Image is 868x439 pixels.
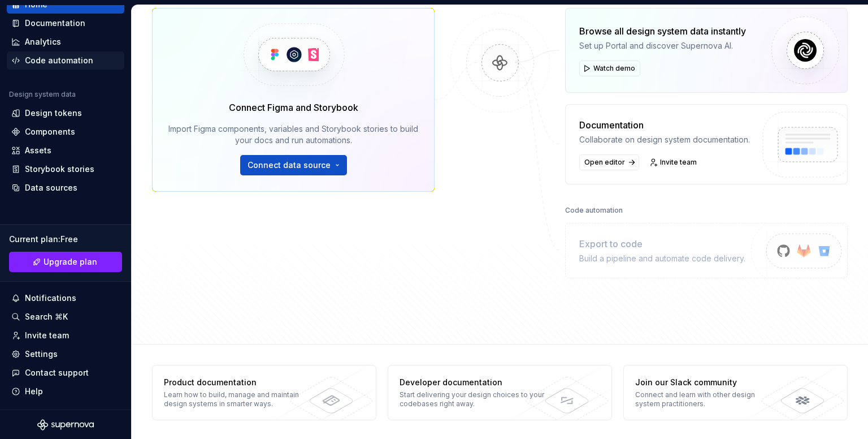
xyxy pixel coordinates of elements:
[584,158,625,167] span: Open editor
[400,377,544,388] div: Developer documentation
[579,61,640,76] button: Watch demo
[579,118,750,132] div: Documentation
[25,36,61,48] div: Analytics
[7,289,124,307] button: Notifications
[7,345,124,363] a: Settings
[25,18,85,29] div: Documentation
[25,311,68,322] div: Search ⌘K
[25,107,82,119] div: Design tokens
[7,179,124,197] a: Data sources
[388,365,612,420] a: Developer documentationStart delivering your design choices to your codebases right away.
[25,367,89,378] div: Contact support
[164,377,309,388] div: Product documentation
[152,365,376,420] a: Product documentationLearn how to build, manage and maintain design systems in smarter ways.
[7,33,124,51] a: Analytics
[579,40,746,51] div: Set up Portal and discover Supernova AI.
[240,155,347,175] button: Connect data source
[25,55,93,66] div: Code automation
[25,386,43,397] div: Help
[7,123,124,141] a: Components
[9,234,122,245] div: Current plan : Free
[248,160,331,171] span: Connect data source
[7,326,124,345] a: Invite team
[25,330,69,341] div: Invite team
[579,134,750,145] div: Collaborate on design system documentation.
[7,382,124,401] button: Help
[25,348,58,360] div: Settings
[44,256,97,268] span: Upgrade plan
[579,253,745,264] div: Build a pipeline and automate code delivery.
[579,24,746,38] div: Browse all design system data instantly
[25,163,94,175] div: Storybook stories
[623,365,848,420] a: Join our Slack communityConnect and learn with other design system practitioners.
[7,141,124,160] a: Assets
[25,292,76,304] div: Notifications
[635,390,780,408] div: Connect and learn with other design system practitioners.
[579,154,639,170] a: Open editor
[7,308,124,326] button: Search ⌘K
[635,377,780,388] div: Join our Slack community
[25,145,51,156] div: Assets
[9,90,76,99] div: Design system data
[579,237,745,251] div: Export to code
[400,390,544,408] div: Start delivering your design choices to your codebases right away.
[164,390,309,408] div: Learn how to build, manage and maintain design systems in smarter ways.
[7,160,124,178] a: Storybook stories
[37,419,94,431] svg: Supernova Logo
[593,64,635,73] span: Watch demo
[7,364,124,382] button: Contact support
[565,203,623,218] div: Code automation
[25,126,75,137] div: Components
[9,252,122,272] a: Upgrade plan
[229,101,358,114] div: Connect Figma and Storybook
[7,14,124,32] a: Documentation
[7,51,124,70] a: Code automation
[660,158,697,167] span: Invite team
[25,182,77,193] div: Data sources
[646,154,702,170] a: Invite team
[168,123,418,146] div: Import Figma components, variables and Storybook stories to build your docs and run automations.
[7,104,124,122] a: Design tokens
